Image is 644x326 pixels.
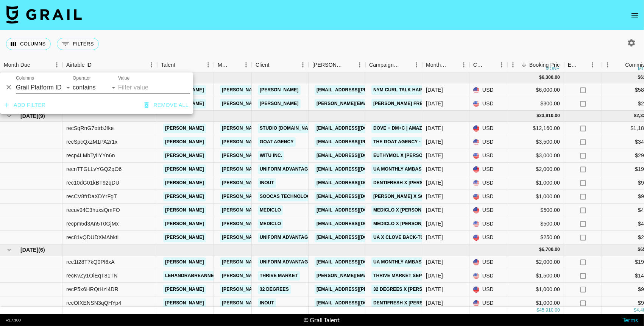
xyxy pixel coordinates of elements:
[542,246,560,253] div: 6,700.00
[426,165,443,173] div: Aug '25
[371,85,479,95] a: NYM Curl Talk Hair Oil x [PERSON_NAME]
[469,176,507,190] div: USD
[579,60,589,70] button: Sort
[163,298,206,308] a: [PERSON_NAME]
[252,58,309,72] div: Client
[546,66,563,71] div: money
[220,178,382,188] a: [PERSON_NAME][EMAIL_ADDRESS][PERSON_NAME][DOMAIN_NAME]
[220,233,382,242] a: [PERSON_NAME][EMAIL_ADDRESS][PERSON_NAME][DOMAIN_NAME]
[507,122,564,135] div: $12,160.00
[315,285,438,294] a: [EMAIL_ADDRESS][PERSON_NAME][DOMAIN_NAME]
[371,298,449,308] a: DentiFresh x [PERSON_NAME]
[371,205,441,215] a: Mediclo x [PERSON_NAME]
[469,283,507,296] div: USD
[469,231,507,244] div: USD
[38,246,45,254] span: ( 6 )
[507,255,564,269] div: $2,000.00
[20,246,38,254] span: [DATE]
[315,233,399,242] a: [EMAIL_ADDRESS][DOMAIN_NAME]
[469,217,507,231] div: USD
[539,113,560,119] div: 23,910.00
[371,99,444,108] a: [PERSON_NAME] Free Event
[371,285,449,294] a: 32 Degrees x [PERSON_NAME]
[66,58,92,72] div: Airtable ID
[66,272,118,279] div: recKvZy1OiEqT81TN
[315,192,399,201] a: [EMAIL_ADDRESS][DOMAIN_NAME]
[426,100,443,107] div: Jul '25
[507,135,564,149] div: $3,500.00
[163,257,206,267] a: [PERSON_NAME]
[220,298,382,308] a: [PERSON_NAME][EMAIL_ADDRESS][PERSON_NAME][DOMAIN_NAME]
[315,298,399,308] a: [EMAIL_ADDRESS][DOMAIN_NAME]
[220,99,382,108] a: [PERSON_NAME][EMAIL_ADDRESS][PERSON_NAME][DOMAIN_NAME]
[220,192,382,201] a: [PERSON_NAME][EMAIL_ADDRESS][PERSON_NAME][DOMAIN_NAME]
[258,233,313,242] a: Uniform Advantage
[315,219,399,229] a: [EMAIL_ADDRESS][DOMAIN_NAME]
[469,122,507,135] div: USD
[51,59,62,71] button: Menu
[258,257,313,267] a: Uniform Advantage
[496,59,507,71] button: Menu
[426,193,443,200] div: Aug '25
[66,124,114,132] div: recSqRnG7otrbJfke
[66,299,121,307] div: recOIXENSN3qQHYp4
[507,217,564,231] div: $500.00
[220,85,382,95] a: [PERSON_NAME][EMAIL_ADDRESS][PERSON_NAME][DOMAIN_NAME]
[304,316,340,324] div: © Grail Talent
[66,138,117,146] div: recSpcQxzM1PA2r1x
[6,38,51,50] button: Select columns
[426,285,443,293] div: Sep '25
[163,165,206,174] a: [PERSON_NAME]
[118,75,129,81] label: Value
[485,60,496,70] button: Sort
[270,60,280,70] button: Sort
[426,138,443,146] div: Aug '25
[469,269,507,283] div: USD
[73,75,91,81] label: Operator
[411,59,422,71] button: Menu
[220,285,382,294] a: [PERSON_NAME][EMAIL_ADDRESS][PERSON_NAME][DOMAIN_NAME]
[371,233,447,242] a: UA x Clove Back-To-School
[258,178,276,188] a: Inout
[220,151,382,160] a: [PERSON_NAME][EMAIL_ADDRESS][PERSON_NAME][DOMAIN_NAME]
[426,206,443,214] div: Aug '25
[258,99,301,108] a: [PERSON_NAME]
[426,299,443,307] div: Sep '25
[163,178,206,188] a: [PERSON_NAME]
[371,124,474,133] a: Dove + DM+C | Amazon Back To School
[92,60,102,70] button: Sort
[539,246,542,253] div: $
[469,204,507,217] div: USD
[163,124,206,133] a: [PERSON_NAME]
[426,86,443,94] div: Jul '25
[507,149,564,163] div: $3,000.00
[3,81,14,93] button: Delete
[400,60,411,70] button: Sort
[220,165,382,174] a: [PERSON_NAME][EMAIL_ADDRESS][PERSON_NAME][DOMAIN_NAME]
[175,60,186,70] button: Sort
[507,59,519,71] button: Menu
[315,137,438,147] a: [EMAIL_ADDRESS][PERSON_NAME][DOMAIN_NAME]
[6,318,21,323] div: v 1.7.100
[426,152,443,159] div: Aug '25
[371,137,574,147] a: The Goat Agency - Qualcomm Snapdragon Back to School x [PERSON_NAME]
[312,58,343,72] div: [PERSON_NAME]
[66,220,119,227] div: recpm5d3An5T0GjMx
[507,296,564,310] div: $1,000.00
[258,85,301,95] a: [PERSON_NAME]
[371,165,466,174] a: UA Monthly Ambassador Campaign
[371,151,446,160] a: Euthymol x [PERSON_NAME]
[369,58,400,72] div: Campaign (Type)
[469,296,507,310] div: USD
[469,83,507,97] div: USD
[315,257,399,267] a: [EMAIL_ADDRESS][DOMAIN_NAME]
[634,307,636,313] div: $
[163,219,206,229] a: [PERSON_NAME]
[258,219,283,229] a: Mediclo
[62,58,157,72] div: Airtable ID
[507,163,564,176] div: $2,000.00
[118,81,190,94] input: Filter value
[507,269,564,283] div: $1,500.00
[30,60,41,70] button: Sort
[214,58,252,72] div: Manager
